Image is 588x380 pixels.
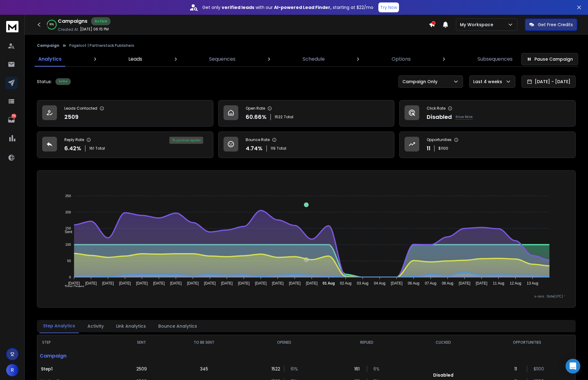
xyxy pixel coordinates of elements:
[64,113,79,121] p: 2509
[11,114,16,119] p: 116
[80,27,109,32] p: [DATE] 06:15 PM
[299,52,328,67] a: Schedule
[272,366,278,372] p: 1522
[271,146,276,151] span: 119
[118,335,165,350] th: SENT
[136,366,147,372] p: 2509
[153,281,165,285] tspan: [DATE]
[399,100,576,127] a: Click RateDisabledKnow More
[95,146,105,151] span: Total
[534,366,540,372] p: $ 1100
[380,4,397,10] p: Try Now
[566,359,580,374] div: Open Intercom Messenger
[64,144,81,153] p: 6.42 %
[37,43,59,48] button: Campaign
[474,52,516,67] a: Subsequences
[323,281,335,285] tspan: 01 Aug
[427,106,445,111] p: Click Rate
[125,52,146,67] a: Leads
[112,319,150,333] button: Link Analytics
[303,55,325,63] p: Schedule
[209,55,236,63] p: Sequences
[204,281,216,285] tspan: [DATE]
[246,106,265,111] p: Open Rate
[200,366,208,372] p: 345
[456,115,473,119] p: Know More
[325,335,408,350] th: REPLIED
[275,115,283,119] span: 1522
[65,243,71,246] tspan: 100
[514,366,521,372] p: 11
[391,281,403,285] tspan: [DATE]
[525,18,577,31] button: Get Free Credits
[165,335,243,350] th: TO BE SENT
[218,100,395,127] a: Open Rate60.66%1522Total
[91,17,111,25] div: Active
[243,335,325,350] th: OPENED
[65,194,71,198] tspan: 250
[438,146,448,151] p: $ 1100
[357,281,368,285] tspan: 03 Aug
[65,226,71,230] tspan: 150
[85,281,97,285] tspan: [DATE]
[39,319,79,333] button: Step Analytics
[38,55,62,63] p: Analytics
[408,281,419,285] tspan: 06 Aug
[60,285,84,289] span: Total Opens
[473,79,505,85] p: Last 4 weeks
[58,18,87,25] h1: Campaigns
[221,281,233,285] tspan: [DATE]
[136,281,148,285] tspan: [DATE]
[378,2,399,12] button: Try Now
[64,106,97,111] p: Leads Contacted
[527,281,538,285] tspan: 13 Aug
[218,131,395,158] a: Bounce Rate4.74%119Total
[255,281,267,285] tspan: [DATE]
[155,319,201,333] button: Bounce Analytics
[427,137,452,142] p: Opportunities
[37,131,213,158] a: Reply Rate6.42%161Total7% positive replies
[64,137,84,142] p: Reply Rate
[60,230,72,234] span: Sent
[69,275,71,279] tspan: 0
[493,281,504,285] tspan: 11 Aug
[478,335,575,350] th: OPPORTUNITIES
[425,281,436,285] tspan: 07 Aug
[427,144,430,153] p: 11
[427,113,452,121] p: Disabled
[47,294,566,299] p: x-axis : Date(UTC)
[84,319,107,333] button: Activity
[68,281,80,285] tspan: [DATE]
[459,281,470,285] tspan: [DATE]
[460,22,496,28] p: My Workspace
[284,115,293,119] span: Total
[274,4,332,10] strong: AI-powered Lead Finder,
[538,22,573,28] p: Get Free Credits
[202,4,373,10] p: Get only with our starting at $22/mo
[374,281,385,285] tspan: 04 Aug
[272,281,284,285] tspan: [DATE]
[34,52,65,67] a: Analytics
[170,281,182,285] tspan: [DATE]
[50,23,54,26] p: 90 %
[6,364,18,376] span: R
[222,4,254,10] strong: verified leads
[6,21,18,32] img: logo
[205,52,239,67] a: Sequences
[37,350,118,362] p: Campaign
[510,281,521,285] tspan: 12 Aug
[69,43,134,48] p: Pageloot | Partnerstack Publishers
[433,372,453,378] p: Disabled
[37,100,213,127] a: Leads Contacted2509
[37,335,118,350] th: STEP
[102,281,114,285] tspan: [DATE]
[399,131,576,158] a: Opportunities11$1100
[477,55,513,63] p: Subsequences
[37,79,52,85] p: Status:
[119,281,131,285] tspan: [DATE]
[238,281,250,285] tspan: [DATE]
[476,281,487,285] tspan: [DATE]
[41,366,114,372] p: Step 1
[277,146,286,151] span: Total
[65,210,71,214] tspan: 200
